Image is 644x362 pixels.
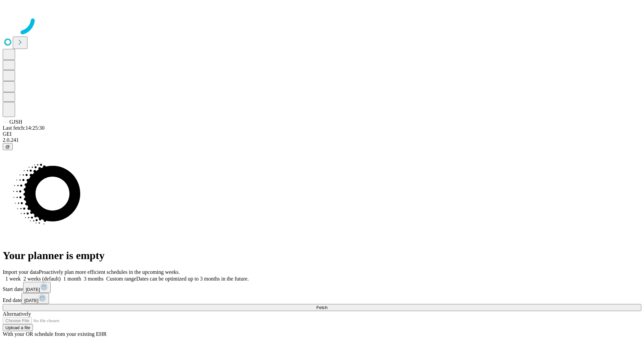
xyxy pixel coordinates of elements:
[3,304,641,311] button: Fetch
[316,305,327,310] span: Fetch
[3,143,13,150] button: @
[136,276,249,282] span: Dates can be optimized up to 3 months in the future.
[106,276,136,282] span: Custom range
[3,269,39,275] span: Import your data
[24,298,38,303] span: [DATE]
[5,144,10,149] span: @
[3,331,107,337] span: With your OR schedule from your existing EHR
[3,282,641,293] div: Start date
[26,287,40,292] span: [DATE]
[3,249,641,262] h1: Your planner is empty
[63,276,81,282] span: 1 month
[3,311,31,317] span: Alternatively
[23,276,61,282] span: 2 weeks (default)
[3,137,641,143] div: 2.0.241
[3,125,45,131] span: Last fetch: 14:25:30
[23,282,51,293] button: [DATE]
[39,269,180,275] span: Proactively plan more efficient schedules in the upcoming weeks.
[3,293,641,304] div: End date
[84,276,104,282] span: 3 months
[21,293,49,304] button: [DATE]
[5,276,21,282] span: 1 week
[3,131,641,137] div: GEI
[3,324,33,331] button: Upload a file
[9,119,22,125] span: GJSH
